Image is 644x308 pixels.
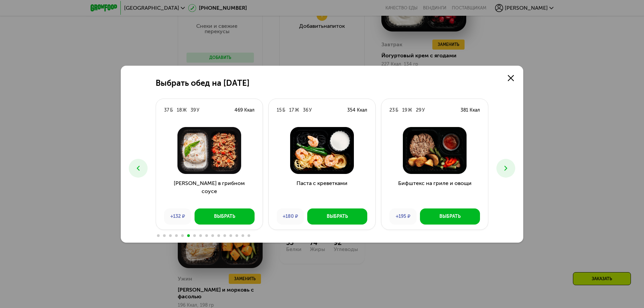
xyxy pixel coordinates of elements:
[269,179,375,203] h3: Паста с креветками
[195,208,255,225] button: Выбрать
[389,107,395,114] div: 23
[408,107,412,114] div: Ж
[422,107,425,114] div: У
[289,107,294,114] div: 17
[416,107,421,114] div: 29
[277,208,304,225] div: +180 ₽
[402,107,407,114] div: 19
[381,179,488,203] h3: Бифштекс на гриле и овощи
[347,107,367,114] div: 354 Ккал
[277,107,282,114] div: 15
[420,208,480,225] button: Выбрать
[182,107,186,114] div: Ж
[214,213,235,220] div: Выбрать
[197,107,199,114] div: У
[164,107,169,114] div: 37
[161,127,257,174] img: Курица в грибном соусе
[191,107,196,114] div: 39
[303,107,308,114] div: 36
[327,213,348,220] div: Выбрать
[307,208,367,225] button: Выбрать
[309,107,312,114] div: У
[461,107,480,114] div: 381 Ккал
[156,78,250,88] h2: Выбрать обед на [DATE]
[156,179,263,203] h3: [PERSON_NAME] в грибном соусе
[387,127,483,174] img: Бифштекс на гриле и овощи
[177,107,182,114] div: 18
[295,107,299,114] div: Ж
[234,107,255,114] div: 469 Ккал
[164,208,191,225] div: +132 ₽
[395,107,398,114] div: Б
[170,107,173,114] div: Б
[439,213,461,220] div: Выбрать
[389,208,417,225] div: +195 ₽
[282,107,285,114] div: Б
[274,127,370,174] img: Паста с креветками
